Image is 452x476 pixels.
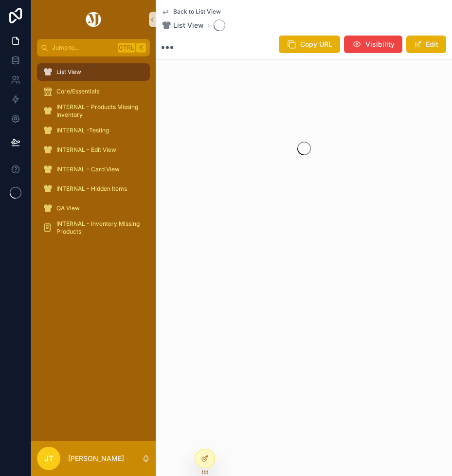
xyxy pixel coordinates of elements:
span: Ctrl [118,43,135,53]
span: QA View [56,204,80,212]
span: List View [56,68,81,76]
a: INTERNAL - Edit View [37,141,150,159]
span: Core/Essentials [56,88,99,95]
span: INTERNAL -Testing [56,127,109,134]
a: QA View [37,200,150,217]
span: Visibility [365,39,395,49]
button: Visibility [344,36,402,53]
a: INTERNAL -Testing [37,122,150,139]
button: Edit [406,36,446,53]
span: INTERNAL - Products Missing Inventory [56,103,140,119]
span: INTERNAL - Inventory Missing Products [56,220,140,236]
span: INTERNAL - Hidden Items [56,185,127,193]
span: Back to List View [173,8,221,16]
p: [PERSON_NAME] [68,454,124,463]
img: App logo [84,12,103,27]
a: List View [37,63,150,81]
a: Back to List View [162,8,221,16]
span: K [137,44,145,52]
a: INTERNAL - Products Missing Inventory [37,102,150,120]
div: scrollable content [31,56,156,249]
button: Jump to...CtrlK [37,39,150,56]
span: JT [44,453,54,464]
a: INTERNAL - Hidden Items [37,180,150,198]
a: INTERNAL - Card View [37,161,150,178]
a: Core/Essentials [37,83,150,100]
a: List View [162,20,204,30]
a: INTERNAL - Inventory Missing Products [37,219,150,237]
span: List View [173,20,204,30]
span: Copy URL [300,39,332,49]
span: INTERNAL - Edit View [56,146,116,154]
button: Copy URL [279,36,340,53]
span: Jump to... [52,44,114,52]
span: INTERNAL - Card View [56,165,120,173]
